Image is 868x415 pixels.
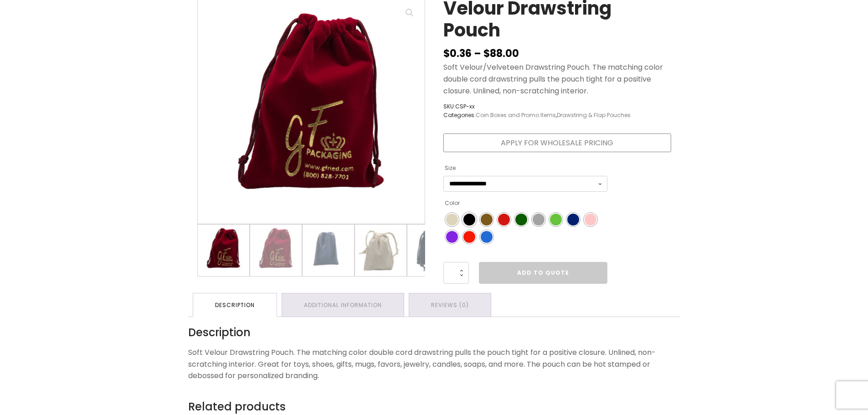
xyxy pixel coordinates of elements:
li: Beige [445,213,459,226]
a: Reviews (0) [409,293,491,317]
label: Size [445,161,456,175]
span: $ [443,46,450,61]
h2: Description [188,326,680,339]
span: $ [483,46,490,61]
img: Medium size Navy Blue velour drawstring bag. [303,225,354,276]
label: Color [445,196,460,210]
p: Soft Velour Drawstring Pouch. The matching color double cord drawstring pulls the pouch tight for... [188,347,680,382]
a: Additional information [282,293,404,317]
li: Brown [480,213,493,226]
img: Medium size velvet burgundy drawstring pouch with gold foil logo. [198,225,249,276]
p: Soft Velour/Velveteen Drawstring Pouch. The matching color double cord drawstring pulls the pouch... [443,61,671,97]
ul: Color [443,211,607,246]
bdi: 0.36 [443,46,472,61]
img: Small Navy Blue velour drawstring pouch. [407,225,459,276]
li: Royal Blue [480,230,493,244]
a: View full-screen image gallery [401,5,418,21]
span: CSP-xx [455,102,475,110]
a: Description [193,293,277,317]
li: Black [462,213,476,226]
li: Red [462,230,476,244]
img: Medium size beige velour bag. [355,225,406,276]
a: Apply for Wholesale Pricing [443,133,671,153]
span: – [474,46,481,61]
a: Coin Boxes and Promo Items [476,111,556,119]
input: Product quantity [443,262,469,284]
li: Green [514,213,528,226]
li: Burgundy [497,213,511,226]
li: Kelly Green [549,213,563,226]
img: Medium size velvet burgundy drawstring pouch with gold foil logo. [250,225,302,276]
bdi: 88.00 [483,46,519,61]
li: Pink [584,213,597,226]
a: Add to Quote [479,262,607,284]
li: Grey [532,213,545,226]
span: SKU: [443,102,631,111]
li: Navy Blue [566,213,580,226]
a: Drawstring & Flap Pouches [557,111,631,119]
li: Purple [445,230,459,244]
span: Categories: , [443,111,631,119]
